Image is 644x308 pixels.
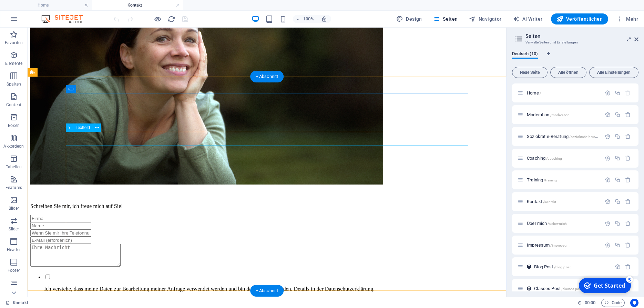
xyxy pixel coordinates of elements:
[561,287,582,291] span: /classes-post
[615,90,621,96] div: Duplizieren
[6,164,22,170] p: Tabellen
[525,199,601,204] div: Kontakt/kontakt
[615,264,621,270] div: Einstellungen
[604,299,622,307] span: Code
[430,13,461,24] button: Seiten
[7,81,21,87] p: Spalten
[601,299,625,307] button: Code
[554,265,571,269] span: /blog-post
[577,299,596,307] h6: Session-Zeit
[469,16,502,22] span: Navigator
[526,264,532,270] div: Dieses Layout wird als Template für alle Einträge dieser Collection genutzt (z.B. ein Blog Post)....
[527,112,570,117] span: Klick, um Seite zu öffnen
[527,177,557,182] span: Klick, um Seite zu öffnen
[550,244,569,247] span: /impressum
[250,285,284,297] div: + Abschnitt
[525,112,601,117] div: Moderation/moderation
[605,220,611,226] div: Einstellungen
[615,242,621,248] div: Duplizieren
[525,156,601,160] div: Coaching/coaching
[625,220,631,226] div: Entfernen
[630,299,638,307] button: Usercentrics
[543,200,556,204] span: /kontakt
[532,286,611,291] div: Classes Post/classes-post
[527,90,541,96] span: Klick, um Seite zu öffnen
[625,199,631,205] div: Entfernen
[393,13,425,24] div: Design (Strg+Alt+Y)
[615,177,621,183] div: Duplizieren
[513,16,543,22] span: AI Writer
[525,221,601,226] div: Über mich/ueber-mich
[526,286,532,291] div: Dieses Layout wird als Template für alle Einträge dieser Collection genutzt (z.B. ein Blog Post)....
[605,199,611,205] div: Einstellungen
[548,222,567,226] span: /ueber-mich
[512,67,548,78] button: Neue Seite
[525,243,601,247] div: Impressum/impressum
[92,1,183,9] h4: Kontakt
[525,178,601,182] div: Training/training
[393,13,425,24] button: Design
[546,157,562,160] span: /coaching
[525,33,638,39] h2: Seiten
[605,155,611,161] div: Einstellungen
[167,15,175,23] button: reload
[605,133,611,139] div: Einstellungen
[17,7,48,14] div: Get Started
[9,206,19,211] p: Bilder
[2,3,54,18] div: Get Started 5 items remaining, 0% complete
[49,1,56,8] div: 5
[625,264,631,270] div: Entfernen
[614,13,641,24] button: Mehr
[550,67,586,78] button: Alle öffnen
[605,242,611,248] div: Einstellungen
[585,299,595,307] span: 00 00
[615,199,621,205] div: Duplizieren
[553,70,583,74] span: Alle öffnen
[556,16,603,22] span: Veröffentlichen
[625,90,631,96] div: Die Startseite kann nicht gelöscht werden
[534,286,582,291] span: Klick, um Seite zu öffnen
[3,143,24,149] p: Akkordeon
[433,16,458,22] span: Seiten
[525,39,625,46] h3: Verwalte Seiten und Einstellungen
[540,91,541,95] span: /
[625,133,631,139] div: Entfernen
[5,288,23,294] p: Formular
[532,265,611,269] div: Blog Post/blog-post
[625,155,631,161] div: Entfernen
[7,247,21,252] p: Header
[625,242,631,248] div: Entfernen
[544,178,557,182] span: /training
[527,199,556,204] span: Kontakt
[527,242,570,248] span: Klick, um Seite zu öffnen
[515,70,544,74] span: Neue Seite
[625,177,631,183] div: Entfernen
[466,13,504,24] button: Navigator
[9,226,19,232] p: Slider
[6,102,21,108] p: Content
[8,268,20,273] p: Footer
[592,70,635,74] span: Alle Einstellungen
[625,112,631,118] div: Entfernen
[615,155,621,161] div: Duplizieren
[605,90,611,96] div: Einstellungen
[5,61,23,66] p: Elemente
[396,16,422,22] span: Design
[616,16,638,22] span: Mehr
[550,113,570,117] span: /moderation
[5,40,23,46] p: Favoriten
[321,16,327,22] i: Bei Größenänderung Zoomstufe automatisch an das gewählte Gerät anpassen.
[527,156,562,161] span: Klick, um Seite zu öffnen
[525,91,601,95] div: Home/
[6,299,28,307] a: Klick, um Auswahl aufzuheben. Doppelklick öffnet Seitenverwaltung
[527,134,603,139] span: Klick, um Seite zu öffnen
[303,15,314,23] h6: 100%
[510,13,545,24] button: AI Writer
[551,13,608,24] button: Veröffentlichen
[250,71,284,82] div: + Abschnitt
[40,15,91,23] img: Editor Logo
[615,112,621,118] div: Duplizieren
[605,112,611,118] div: Einstellungen
[6,185,22,190] p: Features
[8,123,20,128] p: Boxen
